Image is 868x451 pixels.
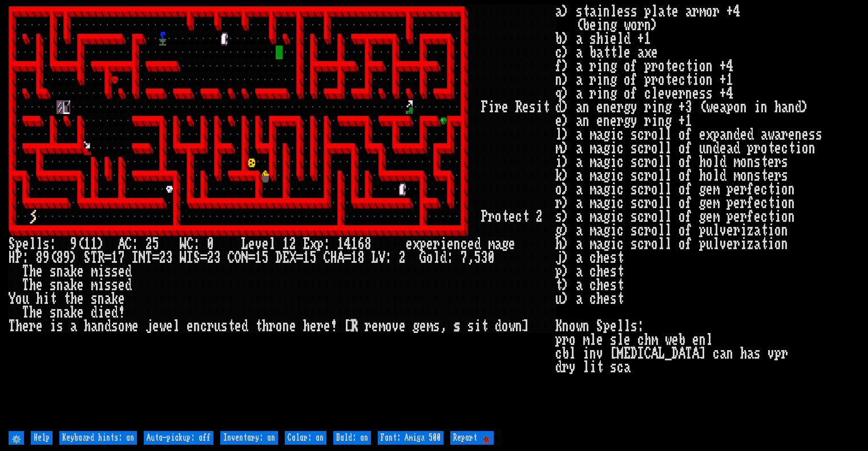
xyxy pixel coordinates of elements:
div: e [152,319,159,333]
div: : [385,251,392,265]
div: 2 [146,237,152,251]
div: e [36,278,43,292]
div: d [125,265,132,278]
div: 1 [351,237,358,251]
div: w [508,319,515,333]
div: A [118,237,125,251]
div: T [9,319,15,333]
div: g [502,237,508,251]
div: 5 [310,251,317,265]
div: e [36,265,43,278]
div: i [98,278,104,292]
div: d [104,319,111,333]
div: E [282,251,289,265]
div: h [303,319,310,333]
div: e [166,319,173,333]
div: 7 [461,251,467,265]
div: A [337,251,344,265]
div: l [173,319,180,333]
div: 2 [159,251,166,265]
div: 1 [91,237,98,251]
div: e [118,278,125,292]
input: Color: on [285,431,326,445]
div: a [91,319,98,333]
div: 2 [399,251,406,265]
div: R [515,100,522,114]
div: u [214,319,221,333]
div: o [15,292,22,306]
div: : [50,237,56,251]
div: 1 [303,251,310,265]
div: 4 [344,237,351,251]
div: h [15,319,22,333]
div: 5 [152,237,159,251]
input: Inventory: on [220,431,278,445]
div: e [467,237,474,251]
div: P [481,210,488,224]
div: [ [344,319,351,333]
div: : [324,237,330,251]
div: s [50,278,56,292]
div: k [111,292,118,306]
div: r [29,319,36,333]
div: = [152,251,159,265]
div: r [207,319,214,333]
div: e [22,319,29,333]
div: , [467,251,474,265]
div: l [433,251,440,265]
div: e [235,319,241,333]
div: 8 [36,251,43,265]
div: j [146,319,152,333]
div: T [91,251,98,265]
div: s [104,278,111,292]
div: s [467,319,474,333]
div: 3 [481,251,488,265]
div: L [241,237,248,251]
div: w [159,319,166,333]
div: = [104,251,111,265]
div: m [125,319,132,333]
div: e [104,306,111,319]
div: l [36,237,43,251]
input: ⚙️ [9,431,24,445]
div: a [63,306,70,319]
div: h [29,278,36,292]
div: e [522,100,529,114]
div: a [495,237,502,251]
div: e [77,292,84,306]
div: s [91,292,98,306]
div: t [543,100,550,114]
div: p [419,237,426,251]
div: r [269,319,276,333]
div: h [84,319,91,333]
div: r [433,237,440,251]
div: T [22,278,29,292]
div: i [43,292,50,306]
div: ! [118,306,125,319]
div: 5 [262,251,269,265]
div: e [289,319,296,333]
div: X [289,251,296,265]
div: r [317,319,324,333]
div: s [104,265,111,278]
div: k [70,306,77,319]
div: x [310,237,317,251]
div: h [36,292,43,306]
div: 0 [207,237,214,251]
div: e [324,319,330,333]
div: h [29,306,36,319]
div: d [495,319,502,333]
div: o [426,251,433,265]
div: ) [98,237,104,251]
div: 7 [118,251,125,265]
div: R [98,251,104,265]
div: t [502,210,508,224]
div: 3 [214,251,221,265]
div: 9 [63,251,70,265]
div: 9 [70,237,77,251]
div: o [118,319,125,333]
div: 3 [166,251,173,265]
div: e [36,319,43,333]
div: a [63,278,70,292]
div: s [50,306,56,319]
